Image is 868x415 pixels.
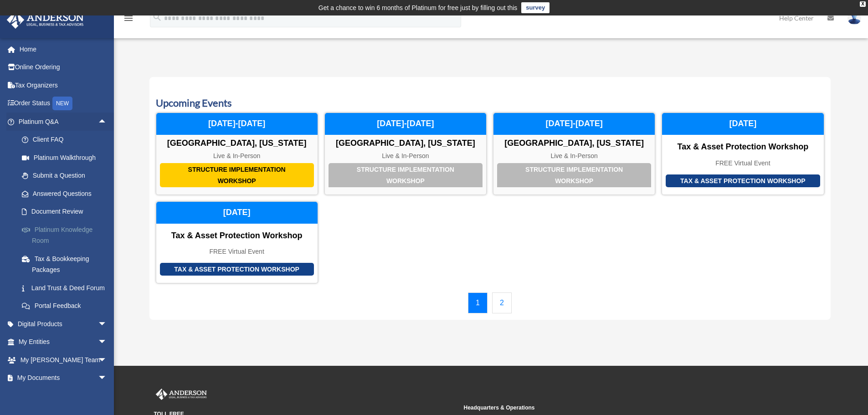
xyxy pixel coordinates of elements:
a: Tax & Asset Protection Workshop Tax & Asset Protection Workshop FREE Virtual Event [DATE] [662,113,824,195]
div: [DATE] [156,202,318,224]
a: Structure Implementation Workshop [GEOGRAPHIC_DATA], [US_STATE] Live & In-Person [DATE]-[DATE] [156,113,318,195]
a: 1 [468,292,488,313]
a: Client FAQ [13,131,121,149]
a: My Documentsarrow_drop_down [6,369,121,387]
div: [GEOGRAPHIC_DATA], [US_STATE] [493,138,655,149]
div: [GEOGRAPHIC_DATA], [US_STATE] [156,138,318,149]
div: NEW [52,97,72,110]
span: arrow_drop_down [98,315,116,333]
img: Anderson Advisors Platinum Portal [4,11,87,29]
span: arrow_drop_up [98,113,116,131]
span: arrow_drop_down [98,351,116,369]
a: Submit a Question [13,167,121,185]
a: menu [123,16,134,24]
a: Order StatusNEW [6,94,121,113]
a: Platinum Walkthrough [13,149,121,167]
div: Tax & Asset Protection Workshop [666,174,820,188]
a: Platinum Knowledge Room [13,220,121,250]
span: arrow_drop_down [98,369,116,388]
div: Structure Implementation Workshop [497,163,651,187]
div: [DATE]-[DATE] [493,113,655,135]
i: menu [123,13,134,24]
div: Tax & Asset Protection Workshop [662,142,823,152]
div: [GEOGRAPHIC_DATA], [US_STATE] [325,138,486,149]
div: Tax & Asset Protection Workshop [156,231,318,241]
div: [DATE] [662,113,823,135]
img: Anderson Advisors Platinum Portal [154,389,209,400]
div: [DATE]-[DATE] [325,113,486,135]
a: Online Ordering [6,58,121,77]
div: Tax & Asset Protection Workshop [160,263,314,276]
small: Headquarters & Operations [464,403,767,413]
i: search [152,12,162,22]
a: Document Review [13,203,121,221]
a: Tax & Bookkeeping Packages [13,250,121,279]
a: Portal Feedback [13,297,121,315]
a: Answered Questions [13,184,121,203]
img: User Pic [847,11,861,25]
a: Home [6,40,121,58]
div: Live & In-Person [325,152,486,160]
a: My [PERSON_NAME] Teamarrow_drop_down [6,351,121,369]
div: FREE Virtual Event [156,248,318,256]
div: Structure Implementation Workshop [329,163,483,187]
div: close [860,1,866,7]
a: Platinum Q&Aarrow_drop_up [6,113,121,131]
a: Land Trust & Deed Forum [13,279,121,297]
div: FREE Virtual Event [662,159,823,167]
a: Structure Implementation Workshop [GEOGRAPHIC_DATA], [US_STATE] Live & In-Person [DATE]-[DATE] [493,113,655,195]
a: Digital Productsarrow_drop_down [6,315,121,333]
a: Structure Implementation Workshop [GEOGRAPHIC_DATA], [US_STATE] Live & In-Person [DATE]-[DATE] [324,113,487,195]
span: arrow_drop_down [98,333,116,352]
div: Get a chance to win 6 months of Platinum for free just by filling out this [318,2,518,13]
div: Structure Implementation Workshop [160,163,314,187]
div: Live & In-Person [493,152,655,160]
a: Tax Organizers [6,76,121,94]
h3: Upcoming Events [156,96,824,110]
div: [DATE]-[DATE] [156,113,318,135]
a: My Entitiesarrow_drop_down [6,333,121,351]
a: Tax & Asset Protection Workshop Tax & Asset Protection Workshop FREE Virtual Event [DATE] [156,201,318,283]
div: Live & In-Person [156,152,318,160]
a: 2 [492,292,512,313]
a: survey [521,2,550,13]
